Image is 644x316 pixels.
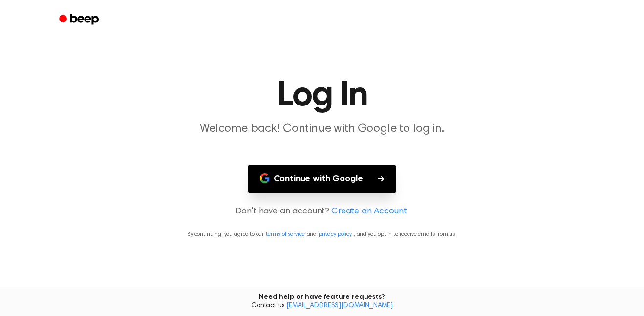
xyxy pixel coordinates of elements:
a: terms of service [266,232,304,237]
a: privacy policy [319,232,352,237]
h1: Log In [72,78,572,113]
p: Don't have an account? [12,205,632,218]
span: Contact us [6,302,638,311]
p: By continuing, you agree to our and , and you opt in to receive emails from us. [12,230,632,239]
a: [EMAIL_ADDRESS][DOMAIN_NAME] [286,302,393,309]
button: Continue with Google [248,165,396,193]
a: Beep [52,10,107,29]
p: Welcome back! Continue with Google to log in. [134,121,510,137]
a: Create an Account [331,205,407,218]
